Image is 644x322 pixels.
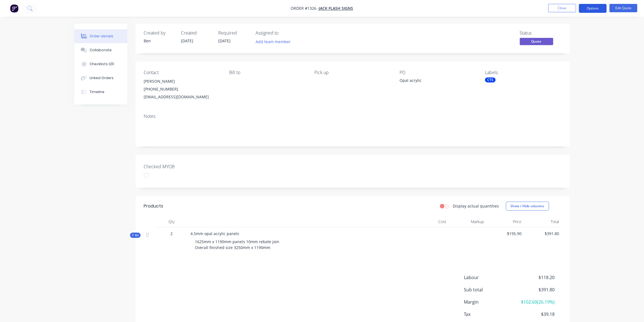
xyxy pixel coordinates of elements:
span: Margin [464,299,514,305]
button: Quote [520,38,553,46]
div: Kit [130,233,141,238]
div: Status [520,30,562,36]
button: Order details [74,29,127,43]
span: 1625mm x 1190mm panels 10mm rebate join Overall finished size 3250mm x 1190mm [195,239,280,250]
div: Linked Orders [90,75,114,80]
span: $391.80 [513,286,555,293]
span: 2 [171,231,173,236]
span: Quote [520,38,553,45]
span: $102.60 ( 26.19 %) [513,299,555,305]
span: [DATE] [219,38,231,43]
div: Pick up [314,70,391,75]
div: Cost [411,216,449,227]
div: Collaborate [90,48,112,53]
button: Add team member [253,38,293,45]
div: Required [219,30,249,36]
span: Labour [464,274,514,281]
div: Qty [155,216,188,227]
button: Close [548,4,576,12]
button: Collaborate [74,43,127,57]
div: Total [524,216,562,227]
img: Factory [10,4,18,13]
button: Options [579,4,607,13]
div: CTS [485,77,496,82]
button: Show / Hide columns [506,202,549,211]
span: Sub total [464,286,514,293]
div: Created by [144,30,175,36]
span: [DATE] [181,38,194,43]
span: $118.20 [513,274,555,281]
div: [PERSON_NAME] [144,77,220,85]
span: $391.80 [526,231,559,236]
label: Checked MYOB [144,163,214,170]
span: $39.18 [513,311,555,318]
span: Order #1326 - [291,6,319,11]
div: Opal acrylic [400,77,469,85]
button: Timeline [74,85,127,99]
div: [PHONE_NUMBER] [144,85,220,93]
div: PO [400,70,476,75]
div: Labels [485,70,561,75]
div: Markup [449,216,486,227]
div: Notes [144,114,562,119]
div: Contact [144,70,220,75]
button: Checklists 0/0 [74,57,127,71]
div: Timeline [90,89,104,94]
div: Products [144,203,163,209]
div: Price [486,216,524,227]
label: Display actual quantities [453,203,499,209]
div: Order details [90,34,113,39]
span: Kit [132,233,139,237]
div: Created [181,30,212,36]
div: Ben [144,38,175,44]
span: 4.5mm opal acrylic panels [191,231,239,236]
div: [EMAIL_ADDRESS][DOMAIN_NAME] [144,93,220,101]
div: Assigned to [256,30,312,36]
div: Bill to [229,70,305,75]
button: Add team member [256,38,294,45]
div: Checklists 0/0 [90,62,114,67]
button: Edit Quote [609,4,637,12]
a: Jack Flash Signs [319,6,353,11]
span: $195.90 [489,231,522,236]
span: Tax [464,311,514,318]
button: Linked Orders [74,71,127,85]
div: [PERSON_NAME][PHONE_NUMBER][EMAIL_ADDRESS][DOMAIN_NAME] [144,77,220,101]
